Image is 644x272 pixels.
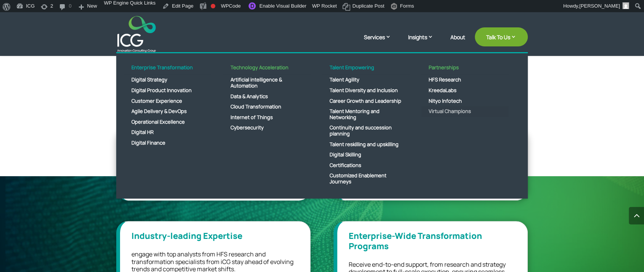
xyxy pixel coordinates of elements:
[352,3,384,15] span: Duplicate Post
[322,106,410,122] a: Talent Mentoring and Networking
[223,75,311,91] a: Artificial intelligence & Automation
[421,85,509,96] a: KreedaLabs
[124,96,211,107] a: Customer Experience
[124,117,211,127] a: Operational Excellence
[400,3,414,15] span: Forms
[124,138,211,148] a: Digital Finance
[421,75,509,85] a: HFS Research
[87,3,97,15] span: New
[211,4,215,8] div: Focus keyphrase not set
[475,27,528,46] a: Talk To Us
[124,106,211,117] a: Agile Delivery & DevOps
[579,3,620,9] span: [PERSON_NAME]
[322,170,410,187] a: Customized Enablement Journeys
[124,127,211,138] a: Digital HR
[421,96,509,107] a: Nityo Infotech
[322,96,410,107] a: Career Growth and Leadership
[322,160,410,171] a: Certifications
[408,33,441,52] a: Insights
[124,85,211,96] a: Digital Product Innovation
[349,231,516,251] div: Enterprise-Wide Transformation Programs
[364,33,399,52] a: Services
[322,150,410,160] a: Digital Skilling
[117,16,156,52] img: ICG
[421,106,509,117] a: Virtual Champions
[223,112,311,123] a: Internet of Things
[69,3,71,15] span: 0
[50,3,53,15] span: 2
[421,65,509,75] a: Partnerships
[223,102,311,112] a: Cloud Transformation
[131,231,299,241] div: Industry-leading Expertise
[322,139,410,150] a: Talent reskilling and upskilling
[322,65,410,75] a: Talent Empowering
[223,122,311,133] a: Cybersecurity
[517,190,644,272] iframe: Chat Widget
[84,45,128,50] div: Keywords by Traffic
[124,75,211,85] a: Digital Strategy
[223,65,311,75] a: Technology Acceleration
[450,34,465,52] a: About
[322,75,410,85] a: Talent Agility
[322,85,410,96] a: Talent Diversity and Inclusion
[124,65,211,75] a: Enterprise Transformation
[322,122,410,139] a: Continuity and succession planning
[223,91,311,102] a: Data & Analytics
